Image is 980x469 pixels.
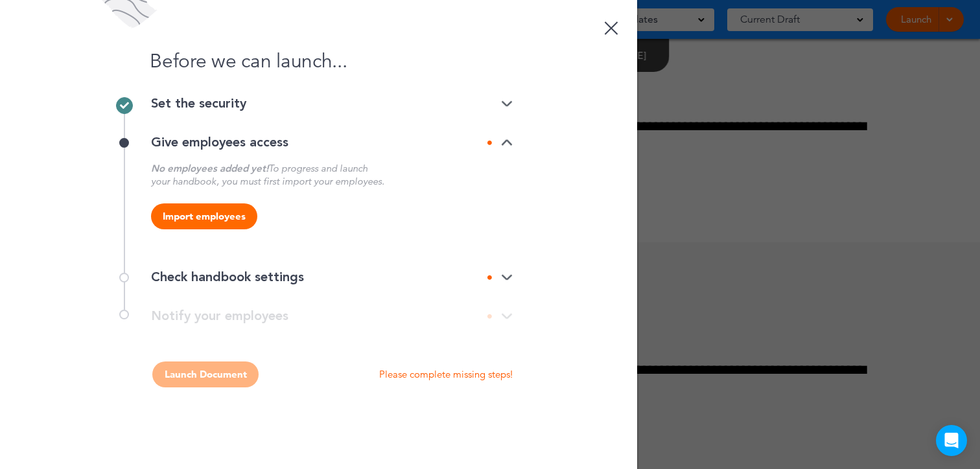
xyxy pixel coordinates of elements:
img: arrow-down@2x.png [501,100,513,108]
h1: Before we can launch... [124,52,513,71]
button: Import employees [151,203,257,229]
div: Open Intercom Messenger [936,425,967,456]
div: Set the security [151,97,513,110]
div: Give employees access [151,136,513,149]
img: arrow-down@2x.png [501,273,513,282]
div: To progress and launch your handbook, you must first import your employees. [151,162,513,188]
div: Check handbook settings [151,271,513,284]
span: No employees added yet! [151,162,268,175]
p: Please complete missing steps! [379,368,513,381]
img: arrow-down@2x.png [501,139,513,147]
